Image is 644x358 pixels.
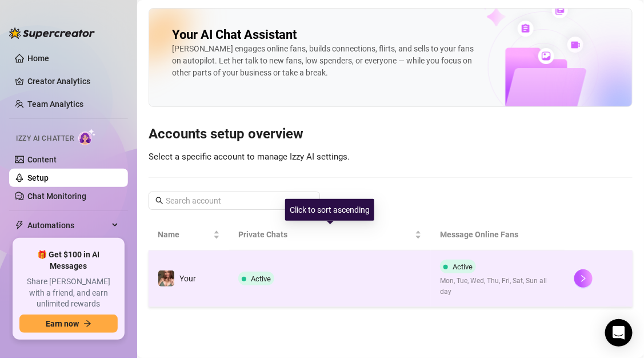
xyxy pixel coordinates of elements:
span: Izzy AI Chatter [16,133,74,144]
span: Automations [27,216,109,234]
div: Click to sort ascending [285,199,374,221]
span: thunderbolt [15,221,24,230]
span: Active [251,275,271,283]
h3: Accounts setup overview [149,125,633,144]
span: search [155,197,163,205]
img: logo-BBDzfeDw.svg [9,27,95,39]
span: Share [PERSON_NAME] with a friend, and earn unlimited rewards [19,276,118,310]
a: Setup [27,173,49,182]
a: Team Analytics [27,100,83,109]
th: Name [149,219,229,250]
span: Active [453,262,473,271]
span: Earn now [46,319,79,328]
a: Home [27,54,49,63]
button: Earn nowarrow-right [19,315,118,333]
input: Search account [166,194,304,207]
img: Your [158,271,174,287]
a: Content [27,155,57,164]
th: Private Chats [229,219,431,250]
h2: Your AI Chat Assistant [172,27,297,43]
span: Mon, Tue, Wed, Thu, Fri, Sat, Sun all day [440,276,556,297]
span: Name [158,228,211,241]
img: AI Chatter [78,129,96,145]
span: Select a specific account to manage Izzy AI settings. [149,152,350,162]
span: arrow-right [83,320,91,328]
span: 🎁 Get $100 in AI Messages [19,249,118,272]
a: Creator Analytics [27,72,119,90]
span: Your [179,274,196,283]
div: Open Intercom Messenger [605,319,633,347]
div: [PERSON_NAME] engages online fans, builds connections, flirts, and sells to your fans on autopilo... [172,43,478,79]
button: right [574,269,593,288]
span: Private Chats [238,228,413,241]
th: Message Online Fans [431,219,565,250]
span: right [579,275,587,283]
a: Chat Monitoring [27,192,86,201]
